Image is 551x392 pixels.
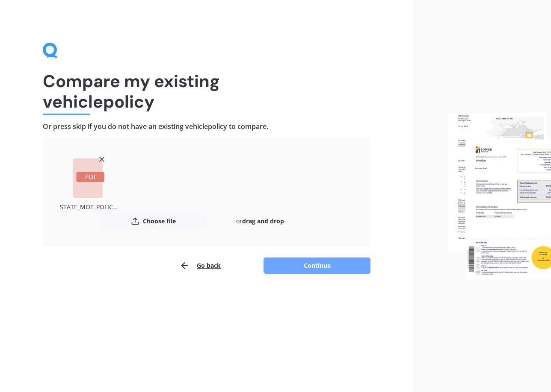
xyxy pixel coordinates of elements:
[447,113,551,280] img: files.webp
[207,213,314,230] div: or
[264,257,370,274] button: Continue
[60,201,118,213] div: STATE_MOT_POLICY_SCHEDULE_MOTS01545331_20250826225644543.pdf
[180,257,221,274] button: Go back
[43,71,370,112] h1: Compare my existing vehicle policy
[43,122,370,131] h4: Or press skip if you do not have an existing vehicle policy to compare.
[100,213,207,230] button: Choose file
[242,217,284,225] b: drag and drop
